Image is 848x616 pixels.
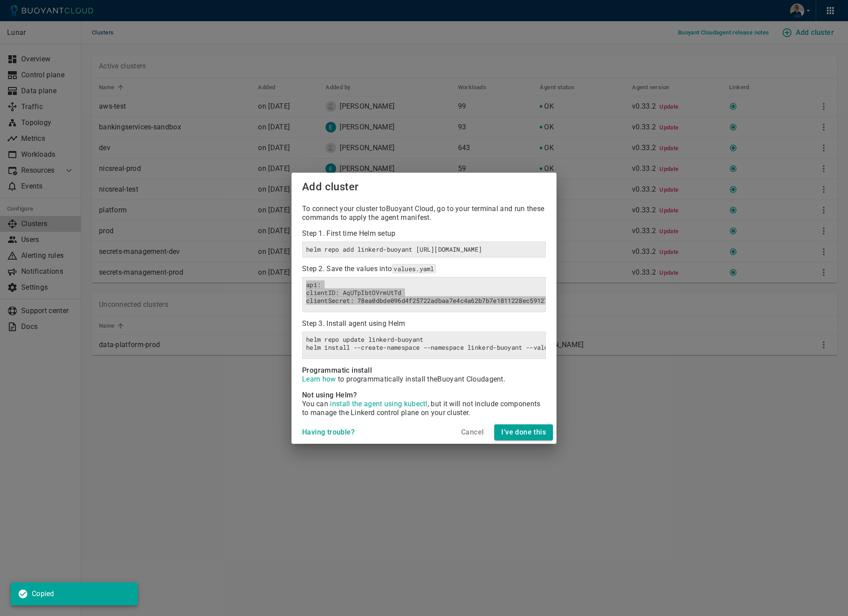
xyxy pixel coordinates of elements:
p: Copied [32,590,54,598]
button: I’ve done this [494,424,553,440]
p: Step 3. Install agent using Helm [302,316,546,328]
h4: I’ve done this [501,428,546,437]
a: Learn how [302,375,336,383]
a: Having trouble? [299,427,358,436]
h4: Not using Helm? [302,387,546,400]
p: Step 2. Save the values into [302,261,546,273]
p: Step 1. First time Helm setup [302,226,546,238]
h6: api:clientID: AqUTpIbtOVrmUtTdclientSecret: 78ea0dbde096d4f25722adbaa7e4c4a62b7b7e1811228ec591279... [306,281,542,305]
span: install the agent using kubectl [330,400,427,408]
h4: Having trouble? [302,428,355,437]
code: values.yaml [392,264,435,273]
h6: helm repo update linkerd-buoyanthelm install --create-namespace --namespace linkerd-buoyant --val... [306,336,542,351]
h4: Programmatic install [302,363,546,375]
button: Having trouble? [299,424,358,440]
button: Cancel [458,424,487,440]
p: You can , but it will not include components to manage the Linkerd control plane on your cluster . [302,400,546,417]
p: To connect your cluster to Buoyant Cloud , go to your terminal and run these commands to apply th... [302,201,546,222]
span: Add cluster [302,181,358,193]
h4: Cancel [461,428,484,437]
h6: helm repo add linkerd-buoyant [URL][DOMAIN_NAME] [306,246,542,253]
p: to programmatically install the Buoyant Cloud agent. [302,375,546,384]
